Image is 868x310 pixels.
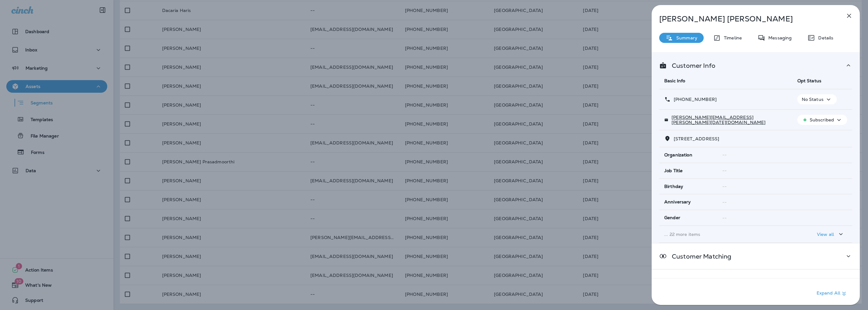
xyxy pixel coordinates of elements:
span: Basic Info [664,78,685,84]
span: -- [722,184,727,189]
p: Expand All [817,290,848,297]
span: Organization [664,152,692,158]
button: View all [814,228,847,240]
p: ... 22 more items [664,232,787,237]
p: Messaging [765,35,792,40]
p: [PERSON_NAME] [PERSON_NAME] [659,15,831,23]
span: -- [722,215,727,221]
p: View all [817,232,834,237]
p: No Status [802,97,824,102]
p: Summary [673,35,697,40]
button: Expand All [814,288,850,299]
p: Subscribed [810,117,834,122]
span: Opt Status [797,78,821,84]
p: [PERSON_NAME][EMAIL_ADDRESS][PERSON_NAME][DATE][DOMAIN_NAME] [668,115,787,125]
span: Anniversary [664,199,691,205]
p: Timeline [721,35,742,40]
p: [PHONE_NUMBER] [671,97,717,102]
span: [STREET_ADDRESS] [674,136,719,142]
span: -- [722,152,727,158]
p: Customer Matching [667,254,731,259]
span: -- [722,168,727,173]
button: Subscribed [797,115,847,125]
span: Job Title [664,168,683,173]
span: Birthday [664,184,683,189]
span: -- [722,199,727,205]
span: Gender [664,215,680,220]
p: Customer Info [667,63,715,68]
button: No Status [797,94,837,104]
p: Details [815,35,833,40]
